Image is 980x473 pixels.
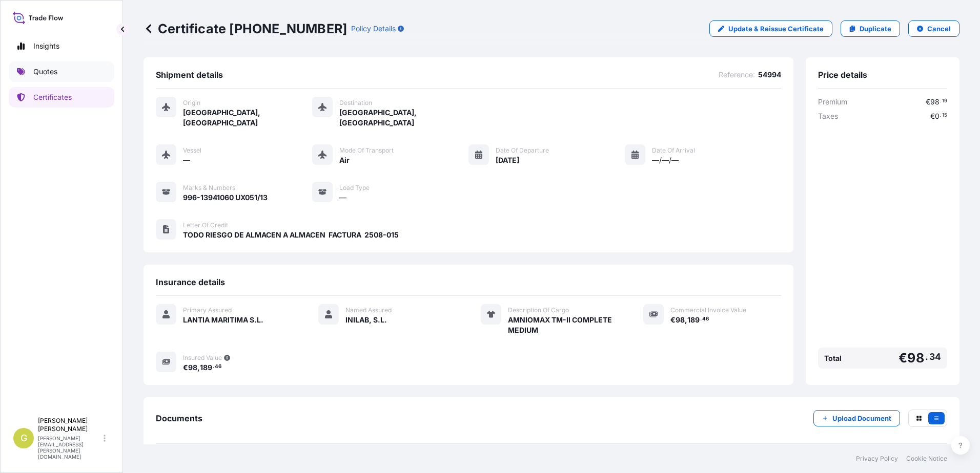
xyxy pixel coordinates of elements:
[685,316,687,324] span: ,
[33,92,72,102] p: Certificates
[183,354,222,362] span: Insured Value
[930,113,935,120] span: €
[38,417,101,433] p: [PERSON_NAME] [PERSON_NAME]
[508,315,619,335] span: AMNIOMAX TM-II COMPLETE MEDIUM
[908,20,959,37] button: Cancel
[183,155,190,165] span: —
[935,113,940,120] span: 0
[183,230,399,240] span: TODO RIESGO DE ALMACEN A ALMACEN FACTURA 2508-015
[841,20,900,37] a: Duplicate
[906,455,947,463] a: Cookie Notice
[183,306,232,314] span: Primary Assured
[670,316,676,324] span: €
[942,99,947,103] span: 19
[183,99,200,107] span: Origin
[832,413,891,423] p: Upload Document
[652,155,679,165] span: —/—/—
[144,20,347,37] p: Certificate [PHONE_NUMBER]
[339,146,394,155] span: Mode of Transport
[907,352,924,364] span: 98
[700,317,702,321] span: .
[670,306,746,314] span: Commercial Invoice Value
[496,146,549,155] span: Date of Departure
[719,70,755,80] span: Reference :
[215,365,221,369] span: 46
[183,146,201,155] span: Vessel
[940,99,942,103] span: .
[9,87,114,107] a: Certificates
[183,107,312,128] span: [GEOGRAPHIC_DATA], [GEOGRAPHIC_DATA]
[183,184,235,192] span: Marks & Numbers
[339,184,370,192] span: Load Type
[197,364,200,371] span: ,
[702,317,709,321] span: 46
[9,36,114,56] a: Insights
[824,353,842,363] span: Total
[183,364,188,371] span: €
[9,61,114,82] a: Quotes
[183,315,263,325] span: LANTIA MARITIMA S.L.
[33,41,59,51] p: Insights
[860,24,891,34] p: Duplicate
[709,20,832,37] a: Update & Reissue Certificate
[188,364,197,371] span: 98
[728,24,824,34] p: Update & Reissue Certificate
[930,98,940,105] span: 98
[156,70,223,80] span: Shipment details
[156,277,225,287] span: Insurance details
[200,364,212,371] span: 189
[758,70,781,80] span: 54994
[339,107,468,128] span: [GEOGRAPHIC_DATA], [GEOGRAPHIC_DATA]
[339,99,372,107] span: Destination
[652,146,695,155] span: Date of Arrival
[351,24,396,34] p: Policy Details
[508,306,569,314] span: Description Of Cargo
[38,435,101,460] p: [PERSON_NAME][EMAIL_ADDRESS][PERSON_NAME][DOMAIN_NAME]
[676,316,685,324] span: 98
[818,70,867,80] span: Price details
[925,354,928,360] span: .
[345,306,392,314] span: Named Assured
[926,98,930,105] span: €
[21,433,27,443] span: G
[183,192,268,203] span: 996-13941060 UX051/13
[687,316,700,324] span: 189
[33,67,57,77] p: Quotes
[899,352,907,364] span: €
[496,155,519,165] span: [DATE]
[156,413,202,423] span: Documents
[856,455,898,463] a: Privacy Policy
[818,97,847,107] span: Premium
[940,114,942,117] span: .
[818,111,838,121] span: Taxes
[213,365,214,369] span: .
[927,24,951,34] p: Cancel
[929,354,941,360] span: 34
[339,192,346,203] span: —
[813,410,900,426] button: Upload Document
[345,315,387,325] span: INILAB, S.L.
[942,114,947,117] span: 15
[339,155,350,165] span: Air
[183,221,228,229] span: Letter of Credit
